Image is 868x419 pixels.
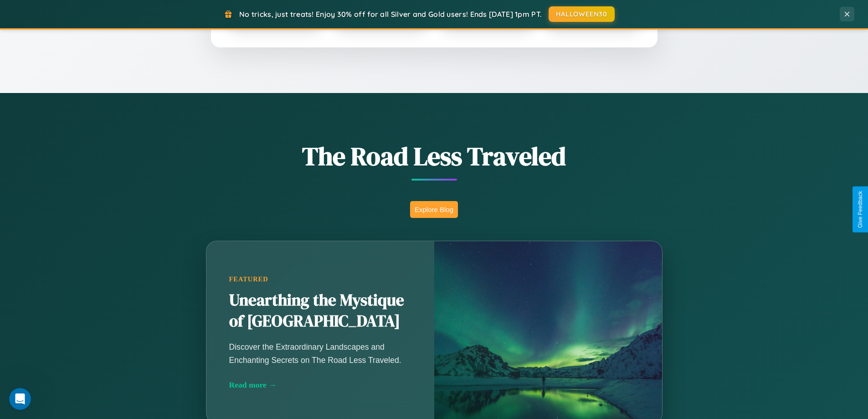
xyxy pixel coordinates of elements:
div: Give Feedback [857,191,863,228]
button: Explore Blog [410,201,458,218]
h2: Unearthing the Mystique of [GEOGRAPHIC_DATA] [229,290,411,332]
button: HALLOWEEN30 [549,6,615,22]
h1: The Road Less Traveled [161,139,708,174]
iframe: Intercom live chat [9,388,31,410]
div: Read more → [229,380,411,390]
span: No tricks, just treats! Enjoy 30% off for all Silver and Gold users! Ends [DATE] 1pm PT. [239,10,542,19]
p: Discover the Extraordinary Landscapes and Enchanting Secrets on The Road Less Traveled. [229,341,411,366]
div: Featured [229,275,411,283]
